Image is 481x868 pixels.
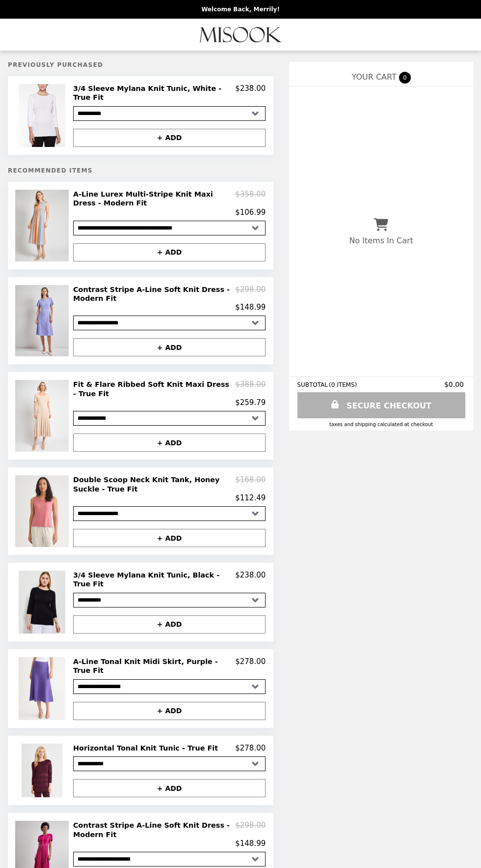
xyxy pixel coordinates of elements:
button: + ADD [73,434,266,452]
span: SUBTOTAL [297,381,329,388]
span: 0 [399,72,411,84]
h2: 3/4 Sleeve Mylana Knit Tunic, White - True Fit [73,84,235,102]
p: $259.79 [235,398,266,407]
button: + ADD [73,529,266,547]
select: Select a product variant [73,316,266,330]
button: + ADD [73,779,266,797]
p: $388.00 [235,380,266,398]
img: A-Line Tonal Knit Midi Skirt, Purple - True Fit [19,657,68,720]
h2: 3/4 Sleeve Mylana Knit Tunic, Black - True Fit [73,571,235,589]
p: $298.00 [235,285,266,303]
h2: Contrast Stripe A-Line Soft Knit Dress - Modern Fit [73,285,235,303]
p: Welcome Back, Merrily! [201,6,280,13]
p: $112.49 [235,493,266,502]
select: Select a product variant [73,852,266,867]
h2: A-Line Tonal Knit Midi Skirt, Purple - True Fit [73,657,235,675]
button: + ADD [73,338,266,356]
p: $278.00 [235,657,266,675]
img: Horizontal Tonal Knit Tunic - True Fit [22,744,64,797]
select: Select a product variant [73,756,266,771]
span: ( 0 ITEMS ) [329,381,357,388]
button: + ADD [73,702,266,720]
select: Select a product variant [73,221,266,235]
select: Select a product variant [73,679,266,694]
img: Brand Logo [199,25,282,45]
button: + ADD [73,615,266,634]
h5: Previously Purchased [8,61,273,68]
img: Contrast Stripe A-Line Soft Knit Dress - Modern Fit [15,285,71,357]
select: Select a product variant [73,106,266,121]
p: $278.00 [235,744,266,752]
img: A-Line Lurex Multi-Stripe Knit Maxi Dress - Modern Fit [15,190,71,261]
p: No Items In Cart [349,236,413,245]
span: $0.00 [444,380,465,388]
p: $148.99 [235,303,266,312]
p: $168.00 [235,475,266,493]
select: Select a product variant [73,506,266,521]
p: $148.99 [235,839,266,848]
h2: Contrast Stripe A-Line Soft Knit Dress - Modern Fit [73,821,235,839]
p: $358.00 [235,190,266,208]
h2: A-Line Lurex Multi-Stripe Knit Maxi Dress - Modern Fit [73,190,235,208]
select: Select a product variant [73,411,266,426]
p: $298.00 [235,821,266,839]
button: + ADD [73,243,266,261]
h2: Horizontal Tonal Knit Tunic - True Fit [73,744,222,752]
img: 3/4 Sleeve Mylana Knit Tunic, White - True Fit [19,84,68,147]
img: Double Scoop Neck Knit Tank, Honey Suckle - True Fit [15,475,71,547]
h2: Fit & Flare Ribbed Soft Knit Maxi Dress - True Fit [73,380,235,398]
p: $238.00 [235,571,266,589]
h5: Recommended Items [8,167,273,174]
select: Select a product variant [73,593,266,608]
span: YOUR CART [352,72,397,82]
h2: Double Scoop Neck Knit Tank, Honey Suckle - True Fit [73,475,235,493]
img: Fit & Flare Ribbed Soft Knit Maxi Dress - True Fit [15,380,71,452]
img: 3/4 Sleeve Mylana Knit Tunic, Black - True Fit [19,571,68,634]
p: $238.00 [235,84,266,102]
p: $106.99 [235,208,266,217]
button: + ADD [73,129,266,147]
div: Taxes and Shipping calculated at checkout [297,422,465,427]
